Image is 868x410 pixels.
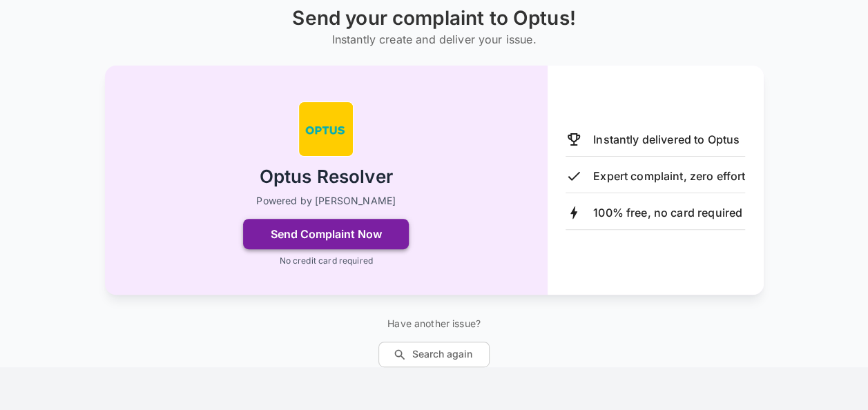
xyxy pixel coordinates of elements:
[378,317,490,331] p: Have another issue?
[292,7,575,30] h1: Send your complaint to Optus!
[298,101,354,157] img: Optus
[593,131,740,148] p: Instantly delivered to Optus
[593,204,742,221] p: 100% free, no card required
[292,30,575,49] h6: Instantly create and deliver your issue.
[256,194,396,208] p: Powered by [PERSON_NAME]
[378,342,490,367] button: Search again
[243,219,409,249] button: Send Complaint Now
[593,168,745,184] p: Expert complaint, zero effort
[279,255,372,267] p: No credit card required
[260,165,393,189] h2: Optus Resolver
